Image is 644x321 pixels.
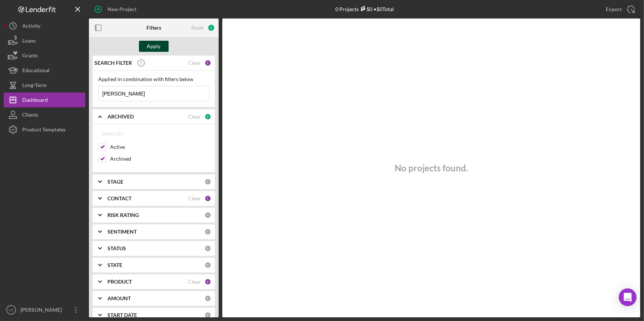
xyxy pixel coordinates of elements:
[102,126,123,141] div: Select All
[4,93,85,107] button: Dashboard
[110,143,209,151] label: Active
[205,60,211,66] div: 1
[188,195,201,201] div: Clear
[107,279,132,285] b: PRODUCT
[205,295,211,302] div: 0
[110,155,209,163] label: Archived
[22,78,47,94] div: Long-Term
[107,245,126,251] b: STATUS
[335,6,394,12] div: 0 Projects • $0 Total
[619,288,637,306] div: Open Intercom Messenger
[22,93,48,109] div: Dashboard
[19,302,67,319] div: [PERSON_NAME]
[107,2,136,17] div: New Project
[205,245,211,252] div: 0
[191,25,204,31] div: Reset
[139,41,169,52] button: Apply
[22,122,66,139] div: Product Templates
[22,48,38,65] div: Grants
[188,60,201,66] div: Clear
[4,19,85,33] button: Activity
[107,262,122,268] b: STATE
[4,48,85,63] button: Grants
[205,262,211,268] div: 0
[4,107,85,122] button: Clients
[606,2,622,17] div: Export
[22,107,38,124] div: Clients
[188,114,201,120] div: Clear
[107,114,134,120] b: ARCHIVED
[9,308,13,312] text: VT
[4,78,85,93] button: Long-Term
[22,33,36,50] div: Loans
[107,212,139,218] b: RISK RATING
[205,278,211,285] div: 2
[94,60,132,66] b: SEARCH FILTER
[107,179,123,185] b: STAGE
[359,6,372,12] div: $0
[98,126,127,141] button: Select All
[205,178,211,185] div: 0
[107,312,137,318] b: START DATE
[4,33,85,48] button: Loans
[205,228,211,235] div: 0
[107,195,132,201] b: CONTACT
[98,76,209,82] div: Applied in combination with filters below
[147,41,161,52] div: Apply
[4,63,85,78] button: Educational
[146,25,161,31] b: Filters
[4,302,85,317] button: VT[PERSON_NAME]
[205,113,211,120] div: 2
[4,122,85,137] button: Product Templates
[598,2,640,17] button: Export
[107,295,131,301] b: AMOUNT
[205,195,211,202] div: 1
[205,312,211,318] div: 0
[208,24,215,31] div: 6
[22,63,50,80] div: Educational
[188,279,201,285] div: Clear
[107,229,137,235] b: SENTIMENT
[395,163,468,173] h3: No projects found.
[89,2,144,17] button: New Project
[205,212,211,218] div: 0
[22,19,40,35] div: Activity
